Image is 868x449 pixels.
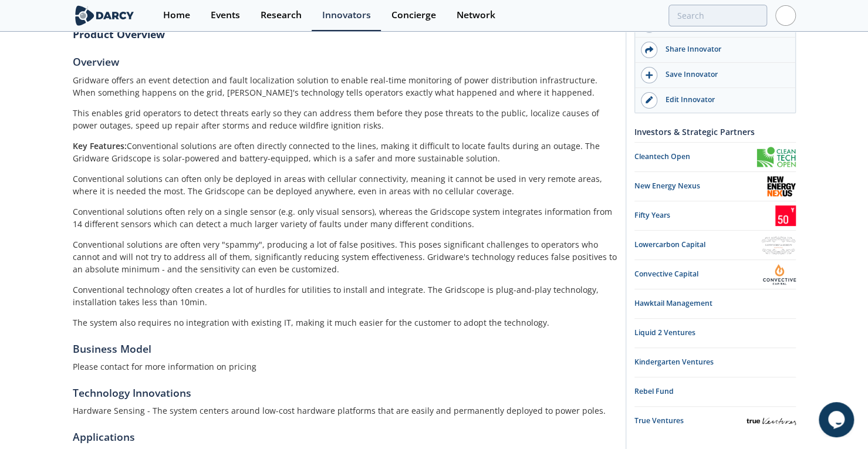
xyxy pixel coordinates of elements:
p: Conventional solutions are often very "spammy", producing a lot of false positives. This poses si... [73,238,617,275]
input: Advanced Search [668,5,767,26]
p: This enables grid operators to detect threats early so they can address them before they pose thr... [73,107,617,131]
div: Edit Innovator [657,94,789,105]
a: Hawktail Management [634,293,796,314]
img: Lowercarbon Capital [761,235,796,255]
strong: Key Features: [73,140,127,151]
img: logo-wide.svg [73,5,137,26]
img: Fifty Years [775,205,796,226]
img: Convective Capital [763,264,796,285]
p: Conventional technology often creates a lot of hurdles for utilities to install and integrate. Th... [73,283,617,308]
div: Concierge [391,11,436,20]
img: New Energy Nexus [767,176,796,197]
h5: Applications [73,429,617,444]
p: Gridware offers an event detection and fault localization solution to enable real-time monitoring... [73,74,617,99]
h5: Business Model [73,341,617,356]
h3: Product Overview [73,26,617,42]
p: Conventional solutions can often only be deployed in areas with cellular connectivity, meaning it... [73,173,617,197]
a: Kindergarten Ventures [634,352,796,373]
div: Save Innovator [657,69,789,80]
img: Profile [775,5,796,26]
p: Hardware Sensing - The system centers around low-cost hardware platforms that are easily and perm... [73,404,617,417]
a: Edit Innovator [635,88,795,113]
a: Cleantech Open Cleantech Open [634,147,796,167]
div: Home [163,11,190,20]
a: Convective Capital Convective Capital [634,264,796,285]
img: True Ventures [747,417,796,425]
p: Please contact for more information on pricing [73,360,617,373]
p: Conventional solutions are often directly connected to the lines, making it difficult to locate f... [73,140,617,164]
div: Rebel Fund [634,386,796,397]
div: Cleantech Open [634,151,756,162]
div: Fifty Years [634,210,775,221]
div: True Ventures [634,416,747,426]
div: Liquid 2 Ventures [634,328,796,338]
div: Hawktail Management [634,298,796,309]
div: Convective Capital [634,269,763,279]
h5: Technology Innovations [73,385,617,400]
div: Research [261,11,302,20]
iframe: chat widget [819,402,856,437]
button: Save Innovator [635,63,795,88]
img: Cleantech Open [756,147,796,167]
div: Share Innovator [657,44,789,55]
h5: Overview [73,54,617,69]
a: Liquid 2 Ventures [634,323,796,343]
div: Kindergarten Ventures [634,357,796,367]
a: New Energy Nexus New Energy Nexus [634,176,796,197]
a: Fifty Years Fifty Years [634,205,796,226]
a: True Ventures True Ventures [634,411,796,431]
p: The system also requires no integration with existing IT, making it much easier for the customer ... [73,316,617,329]
p: Conventional solutions often rely on a single sensor (e.g. only visual sensors), whereas the Grid... [73,205,617,230]
div: Events [211,11,240,20]
a: Rebel Fund [634,382,796,402]
a: Lowercarbon Capital Lowercarbon Capital [634,235,796,255]
div: Investors & Strategic Partners [634,121,796,142]
div: Innovators [322,11,371,20]
div: New Energy Nexus [634,181,767,191]
div: Network [457,11,495,20]
div: Lowercarbon Capital [634,239,761,250]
